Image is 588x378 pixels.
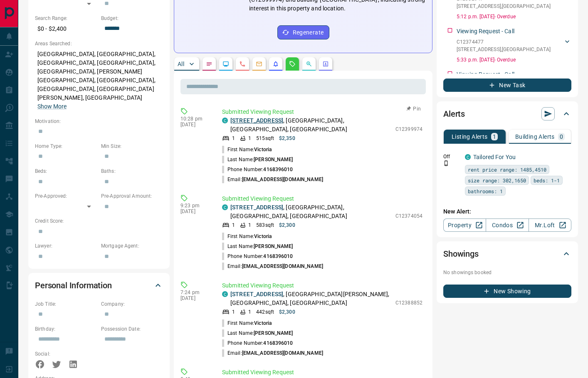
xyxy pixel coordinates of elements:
[254,157,293,162] span: [PERSON_NAME]
[289,61,296,67] svg: Requests
[402,105,426,113] button: Pin
[101,167,163,175] p: Baths:
[254,243,293,249] span: [PERSON_NAME]
[468,187,503,195] span: bathrooms: 1
[222,349,323,357] p: Email:
[232,135,235,142] p: 1
[560,134,563,140] p: 0
[222,166,293,173] p: Phone Number:
[443,207,571,216] p: New Alert:
[272,61,279,67] svg: Listing Alerts
[452,134,488,140] p: Listing Alerts
[468,176,526,184] span: size range: 302,1650
[35,192,97,200] p: Pre-Approved:
[101,192,163,200] p: Pre-Approval Amount:
[242,350,323,356] span: [EMAIL_ADDRESS][DOMAIN_NAME]
[222,329,293,337] p: Last Name:
[180,122,210,128] p: [DATE]
[35,217,163,225] p: Credit Score:
[443,104,571,124] div: Alerts
[242,263,323,269] span: [EMAIL_ADDRESS][DOMAIN_NAME]
[35,242,97,250] p: Lawyer:
[443,247,479,260] h2: Showings
[222,368,422,377] p: Submitted Viewing Request
[222,233,272,240] p: First Name:
[457,27,514,36] p: Viewing Request - Call
[222,319,272,327] p: First Name:
[248,308,251,316] p: 1
[239,61,246,67] svg: Calls
[395,299,422,307] p: C12388852
[443,107,465,120] h2: Alerts
[35,279,112,292] h2: Personal Information
[222,204,228,210] div: condos.ca
[457,46,551,53] p: [STREET_ADDRESS] , [GEOGRAPHIC_DATA]
[222,339,293,347] p: Phone Number:
[443,269,571,276] p: No showings booked
[457,56,571,64] p: 5:33 p.m. [DATE] - Overdue
[180,290,210,295] p: 7:24 pm
[443,160,449,166] svg: Push Notification Only
[254,233,272,239] span: Victoria
[222,253,293,260] p: Phone Number:
[101,300,163,308] p: Company:
[180,203,210,209] p: 9:23 pm
[443,218,486,232] a: Property
[254,147,272,152] span: Victoria
[457,70,514,79] p: Viewing Request - Call
[222,194,422,203] p: Submitted Viewing Request
[263,340,293,346] span: 4168396010
[178,61,184,67] p: All
[222,146,272,153] p: First Name:
[443,79,571,92] button: New Task
[256,221,274,229] p: 583 sqft
[306,61,312,67] svg: Opportunities
[457,38,551,46] p: C12374477
[35,325,97,333] p: Birthday:
[101,325,163,333] p: Possession Date:
[443,244,571,264] div: Showings
[322,61,329,67] svg: Agent Actions
[222,263,323,270] p: Email:
[256,308,274,316] p: 442 sqft
[35,275,163,295] div: Personal Information
[35,40,163,47] p: Areas Searched:
[256,61,262,67] svg: Emails
[248,135,251,142] p: 1
[395,125,422,133] p: C12399974
[468,165,546,174] span: rent price range: 1485,4510
[263,253,293,259] span: 4168396010
[37,102,67,111] button: Show More
[256,135,274,142] p: 515 sqft
[534,176,560,184] span: beds: 1-1
[230,291,283,297] a: [STREET_ADDRESS]
[529,218,571,232] a: Mr.Loft
[35,47,163,113] p: [GEOGRAPHIC_DATA], [GEOGRAPHIC_DATA], [GEOGRAPHIC_DATA], [GEOGRAPHIC_DATA], [GEOGRAPHIC_DATA], [P...
[101,242,163,250] p: Mortgage Agent:
[465,154,471,160] div: condos.ca
[457,13,571,20] p: 5:12 p.m. [DATE] - Overdue
[222,156,293,163] p: Last Name:
[222,61,229,67] svg: Lead Browsing Activity
[457,37,571,55] div: C12374477[STREET_ADDRESS],[GEOGRAPHIC_DATA]
[279,135,295,142] p: $2,350
[395,212,422,220] p: C12374054
[230,117,283,124] a: [STREET_ADDRESS]
[35,300,97,308] p: Job Title:
[35,118,163,125] p: Motivation:
[443,285,571,298] button: New Showing
[486,218,529,232] a: Condos
[180,209,210,214] p: [DATE]
[443,153,460,160] p: Off
[515,134,555,140] p: Building Alerts
[101,15,163,22] p: Budget:
[232,221,235,229] p: 1
[263,167,293,172] span: 4168396010
[277,25,329,39] button: Regenerate
[35,350,97,358] p: Social:
[35,15,97,22] p: Search Range:
[254,320,272,326] span: Victoria
[35,22,97,36] p: $0 - $2,400
[279,308,295,316] p: $2,300
[206,61,212,67] svg: Notes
